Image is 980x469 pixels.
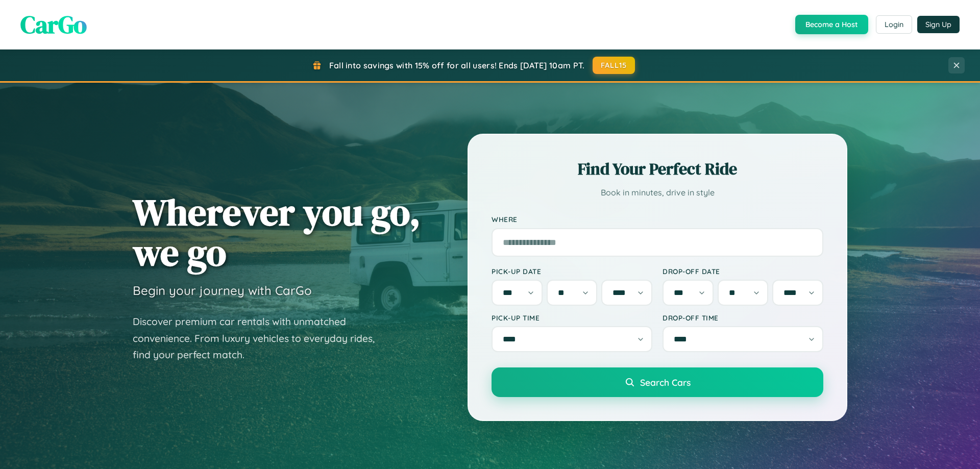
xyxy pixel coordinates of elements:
button: Search Cars [492,367,823,397]
p: Book in minutes, drive in style [492,185,823,200]
h2: Find Your Perfect Ride [492,158,823,180]
span: CarGo [20,8,87,41]
button: FALL15 [593,57,635,74]
button: Become a Host [795,15,868,34]
h3: Begin your journey with CarGo [133,283,312,298]
label: Drop-off Date [663,267,823,276]
label: Pick-up Time [492,313,652,322]
button: Login [876,15,912,34]
span: Fall into savings with 15% off for all users! Ends [DATE] 10am PT. [329,60,585,70]
h1: Wherever you go, we go [133,192,421,273]
button: Sign Up [917,16,960,33]
label: Drop-off Time [663,313,823,322]
p: Discover premium car rentals with unmatched convenience. From luxury vehicles to everyday rides, ... [133,313,388,363]
label: Pick-up Date [492,267,652,276]
span: Search Cars [640,377,691,388]
label: Where [492,215,823,224]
